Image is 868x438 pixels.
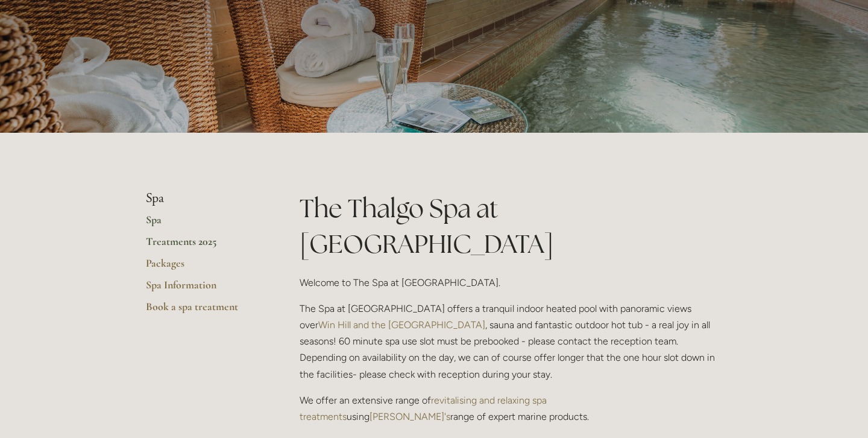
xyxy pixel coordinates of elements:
p: The Spa at [GEOGRAPHIC_DATA] offers a tranquil indoor heated pool with panoramic views over , sau... [300,300,722,382]
a: Spa [146,213,261,235]
a: [PERSON_NAME]'s [370,411,450,422]
a: Packages [146,256,261,278]
a: Win Hill and the [GEOGRAPHIC_DATA] [318,319,485,331]
a: Treatments 2025 [146,235,261,256]
p: We offer an extensive range of using range of expert marine products. [300,392,722,425]
a: Book a spa treatment [146,300,261,322]
li: Spa [146,191,261,206]
p: Welcome to The Spa at [GEOGRAPHIC_DATA]. [300,275,722,291]
h1: The Thalgo Spa at [GEOGRAPHIC_DATA] [300,191,722,262]
a: Spa Information [146,278,261,300]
